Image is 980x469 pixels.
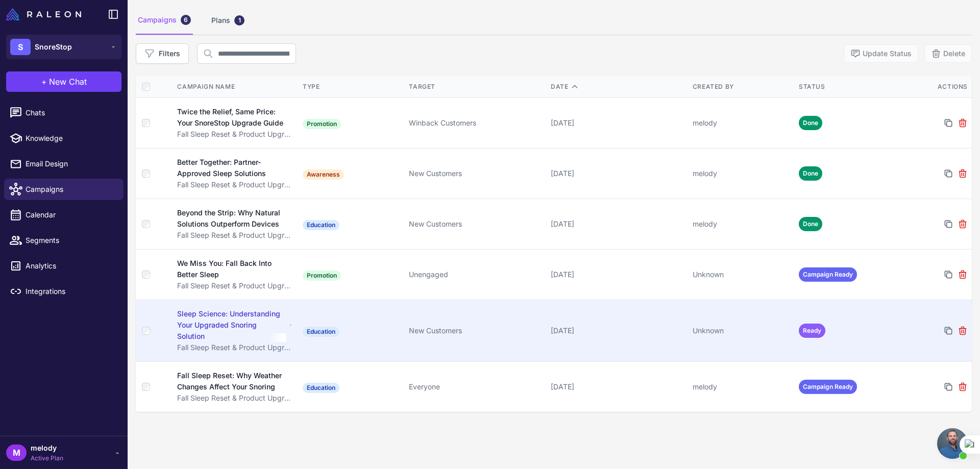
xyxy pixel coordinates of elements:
[177,157,285,179] div: Better Together: Partner-Approved Sleep Solutions
[31,442,63,454] span: melody
[799,166,822,181] span: Done
[693,381,791,392] div: melody
[4,153,124,175] a: Email Design
[409,218,543,230] div: New Customers
[799,217,822,231] span: Done
[4,179,124,200] a: Campaigns
[177,342,292,353] div: Fall Sleep Reset & Product Upgrade Campaign
[209,6,247,35] div: Plans
[10,39,31,55] div: S
[551,117,684,129] div: [DATE]
[901,76,972,98] th: Actions
[6,445,27,461] div: M
[4,281,124,302] a: Integrations
[177,82,292,91] div: Campaign Name
[177,179,292,190] div: Fall Sleep Reset & Product Upgrade Campaign
[177,258,284,280] div: We Miss You: Fall Back Into Better Sleep
[551,82,684,91] div: Date
[303,169,344,180] span: Awareness
[41,76,47,88] span: +
[551,269,684,280] div: [DATE]
[693,117,791,129] div: melody
[181,15,191,25] div: 6
[409,325,543,336] div: New Customers
[26,107,115,118] span: Chats
[26,133,115,144] span: Knowledge
[693,168,791,179] div: melody
[6,35,121,59] button: SSnoreStop
[31,454,63,463] span: Active Plan
[799,380,857,394] span: Campaign Ready
[136,43,189,64] button: Filters
[409,269,543,280] div: Unengaged
[693,218,791,230] div: melody
[6,71,121,92] button: +New Chat
[799,82,897,91] div: Status
[551,168,684,179] div: [DATE]
[35,41,72,53] span: SnoreStop
[4,204,124,226] a: Calendar
[799,116,822,130] span: Done
[4,230,124,251] a: Segments
[234,15,244,26] div: 1
[26,260,115,271] span: Analytics
[551,325,684,336] div: [DATE]
[177,392,292,404] div: Fall Sleep Reset & Product Upgrade Campaign
[26,286,115,297] span: Integrations
[177,230,292,241] div: Fall Sleep Reset & Product Upgrade Campaign
[26,158,115,169] span: Email Design
[693,82,791,91] div: Created By
[303,220,339,230] span: Education
[26,235,115,246] span: Segments
[177,207,286,230] div: Beyond the Strip: Why Natural Solutions Outperform Devices
[49,76,87,88] span: New Chat
[693,325,791,336] div: Unknown
[409,117,543,129] div: Winback Customers
[177,280,292,291] div: Fall Sleep Reset & Product Upgrade Campaign
[303,383,339,393] span: Education
[551,381,684,392] div: [DATE]
[303,270,341,281] span: Promotion
[177,370,286,392] div: Fall Sleep Reset: Why Weather Changes Affect Your Snoring
[6,8,81,20] img: Raleon Logo
[551,218,684,230] div: [DATE]
[303,327,339,337] span: Education
[4,255,124,277] a: Analytics
[136,6,193,35] div: Campaigns
[937,428,968,459] a: Open chat
[409,381,543,392] div: Everyone
[924,44,972,63] button: Delete
[693,269,791,280] div: Unknown
[303,82,401,91] div: Type
[177,308,286,342] div: Sleep Science: Understanding Your Upgraded Snoring Solution
[177,129,292,140] div: Fall Sleep Reset & Product Upgrade Campaign
[4,102,124,124] a: Chats
[4,128,124,149] a: Knowledge
[409,82,543,91] div: Target
[303,119,341,129] span: Promotion
[177,106,286,129] div: Twice the Relief, Same Price: Your SnoreStop Upgrade Guide
[844,44,918,63] button: Update Status
[26,209,115,220] span: Calendar
[799,324,825,338] span: Ready
[799,267,857,282] span: Campaign Ready
[409,168,543,179] div: New Customers
[26,184,115,195] span: Campaigns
